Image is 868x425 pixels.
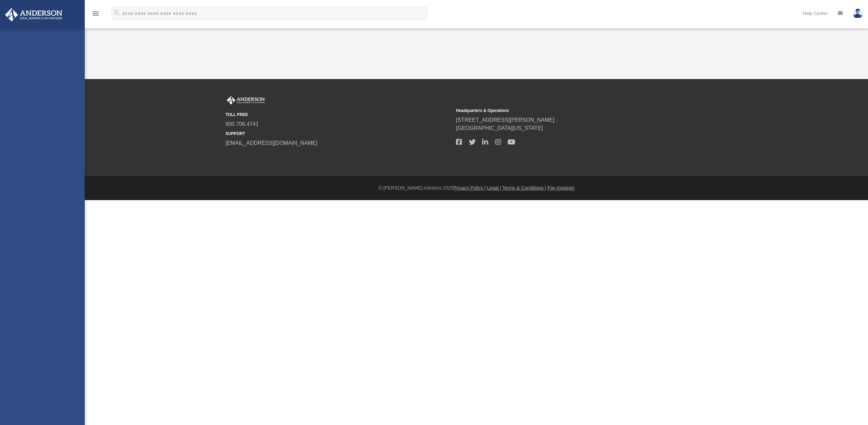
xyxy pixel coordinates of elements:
[113,9,121,17] i: search
[487,185,501,191] a: Legal |
[456,117,554,123] a: [STREET_ADDRESS][PERSON_NAME]
[225,96,266,105] img: Anderson Advisors Platinum Portal
[225,140,317,146] a: [EMAIL_ADDRESS][DOMAIN_NAME]
[456,108,682,114] small: Headquarters & Operations
[3,8,64,21] img: Anderson Advisors Platinum Portal
[853,8,863,18] img: User Pic
[92,9,100,18] i: menu
[547,185,574,191] a: Pay Invoices
[92,13,100,18] a: menu
[225,112,451,118] small: TOLL FREE
[85,185,868,192] div: © [PERSON_NAME] Advisors 2025
[225,131,451,137] small: SUPPORT
[454,185,486,191] a: Privacy Policy |
[456,125,543,131] a: [GEOGRAPHIC_DATA][US_STATE]
[502,185,546,191] a: Terms & Conditions |
[225,121,259,127] a: 800.706.4741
